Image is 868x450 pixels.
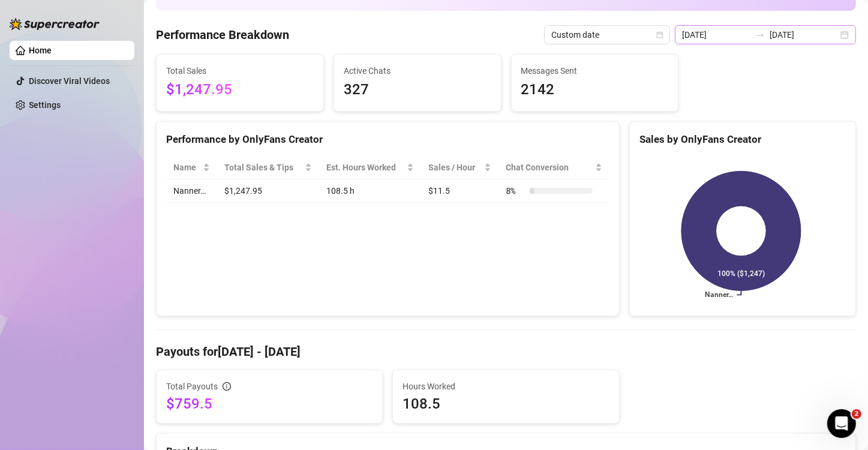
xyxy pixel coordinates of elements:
input: End date [770,28,838,41]
div: Performance by OnlyFans Creator [166,131,609,148]
span: 108.5 [403,394,609,413]
th: Chat Conversion [498,156,609,179]
span: Total Sales & Tips [224,161,302,174]
span: info-circle [223,382,231,391]
th: Total Sales & Tips [217,156,319,179]
td: 108.5 h [319,179,421,203]
iframe: Intercom live chat [827,409,856,438]
span: 2 [852,409,861,419]
span: calendar [656,31,663,38]
td: Nanner… [166,179,217,203]
span: to [755,30,765,40]
input: Start date [682,28,750,41]
span: Active Chats [344,64,491,77]
div: Sales by OnlyFans Creator [639,131,846,148]
td: $11.5 [421,179,498,203]
span: 2142 [521,79,669,101]
span: Messages Sent [521,64,669,77]
th: Name [166,156,217,179]
span: Name [173,161,200,174]
span: Chat Conversion [506,161,593,174]
th: Sales / Hour [421,156,498,179]
a: Settings [29,100,61,110]
div: Est. Hours Worked [326,161,404,174]
img: logo-BBDzfeDw.svg [10,18,100,30]
span: $759.5 [166,394,373,413]
span: Total Payouts [166,380,218,393]
span: swap-right [755,30,765,40]
span: Hours Worked [403,380,609,393]
span: $1,247.95 [166,79,314,101]
a: Home [29,46,52,55]
span: 8 % [506,184,525,197]
td: $1,247.95 [217,179,319,203]
span: Sales / Hour [428,161,482,174]
span: Total Sales [166,64,314,77]
h4: Payouts for [DATE] - [DATE] [156,343,856,360]
h4: Performance Breakdown [156,26,289,43]
span: Custom date [551,26,663,44]
text: Nanner… [705,291,733,299]
span: 327 [344,79,491,101]
a: Discover Viral Videos [29,76,110,86]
